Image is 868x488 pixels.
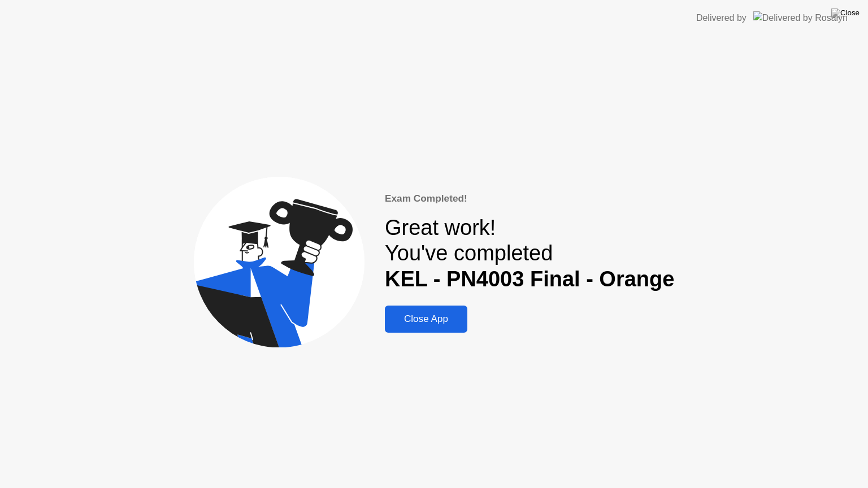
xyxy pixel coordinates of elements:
button: Close App [385,306,467,333]
div: Exam Completed! [385,191,674,206]
img: Delivered by Rosalyn [753,11,848,24]
b: KEL - PN4003 Final - Orange [385,267,674,291]
img: Close [831,8,860,18]
div: Great work! You've completed [385,215,674,293]
div: Delivered by [696,11,747,25]
div: Close App [388,313,464,325]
